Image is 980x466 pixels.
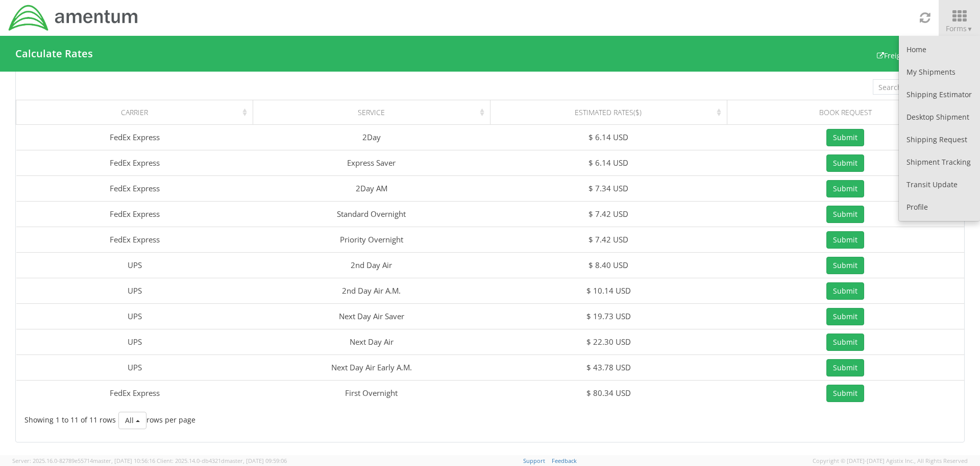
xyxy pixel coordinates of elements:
button: Submit [826,308,864,325]
td: FedEx Express [16,202,253,227]
span: $ 80.34 USD [586,388,631,398]
span: Client: 2025.14.0-db4321d [157,457,287,464]
td: FedEx Express [16,227,253,253]
button: Submit [826,359,864,376]
span: Server: 2025.16.0-82789e55714 [12,457,155,464]
button: Submit [826,334,864,351]
span: Showing 1 to 11 of 11 rows [24,415,116,425]
td: FedEx Express [16,125,253,150]
span: $ 10.14 USD [586,285,631,296]
span: $ 7.42 USD [589,209,628,219]
a: Feedback [552,457,577,464]
span: $ 19.73 USD [586,311,631,321]
td: FedEx Express [16,176,253,202]
h4: Calculate Rates [15,48,93,59]
td: 2nd Day Air A.M. [253,278,490,304]
span: $ 6.14 USD [589,132,628,142]
td: UPS [16,304,253,329]
td: Standard Overnight [253,202,490,227]
button: Submit [826,129,864,146]
a: Shipping Estimator [899,83,980,106]
a: Shipping Request [899,128,980,151]
td: UPS [16,355,253,381]
td: 2Day [253,125,490,150]
input: Search [873,79,964,95]
button: Submit [826,257,864,274]
td: UPS [16,253,253,278]
span: $ 43.78 USD [586,362,631,372]
button: All [118,412,146,429]
div: rows per page [118,412,195,429]
button: Submit [826,231,864,249]
img: dyn-intl-logo-049831509241104b2a82.png [8,4,139,32]
div: Carrier [26,107,250,118]
span: master, [DATE] 09:59:06 [225,457,287,464]
span: $ 22.30 USD [586,337,631,347]
td: 2nd Day Air [253,253,490,278]
a: Desktop Shipment [899,106,980,128]
div: Estimated Rates($) [499,107,724,118]
span: master, [DATE] 10:56:16 [93,457,155,464]
td: First Overnight [253,381,490,406]
span: All [125,415,134,425]
a: Profile [899,196,980,218]
span: $ 6.14 USD [589,158,628,168]
span: Copyright © [DATE]-[DATE] Agistix Inc., All Rights Reserved [813,457,968,465]
span: Forms [946,24,973,33]
td: FedEx Express [16,150,253,176]
span: ▼ [967,25,973,33]
button: Submit [826,180,864,197]
div: Book Request [736,107,961,118]
button: Submit [826,385,864,402]
td: Express Saver [253,150,490,176]
div: Service [262,107,487,118]
td: UPS [16,329,253,355]
td: 2Day AM [253,176,490,202]
a: Support [523,457,545,464]
a: Transit Update [899,173,980,196]
span: $ 8.40 USD [589,260,628,270]
button: Submit [826,154,864,172]
a: Freight Class Calculator [877,51,965,60]
td: UPS [16,278,253,304]
span: $ 7.42 USD [589,234,628,245]
td: FedEx Express [16,381,253,406]
a: My Shipments [899,61,980,83]
span: $ 7.34 USD [589,183,628,193]
td: Priority Overnight [253,227,490,253]
button: Submit [826,206,864,223]
a: Shipment Tracking [899,151,980,173]
button: Submit [826,282,864,300]
a: Home [899,38,980,61]
td: Next Day Air Saver [253,304,490,329]
td: Next Day Air Early A.M. [253,355,490,381]
td: Next Day Air [253,329,490,355]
